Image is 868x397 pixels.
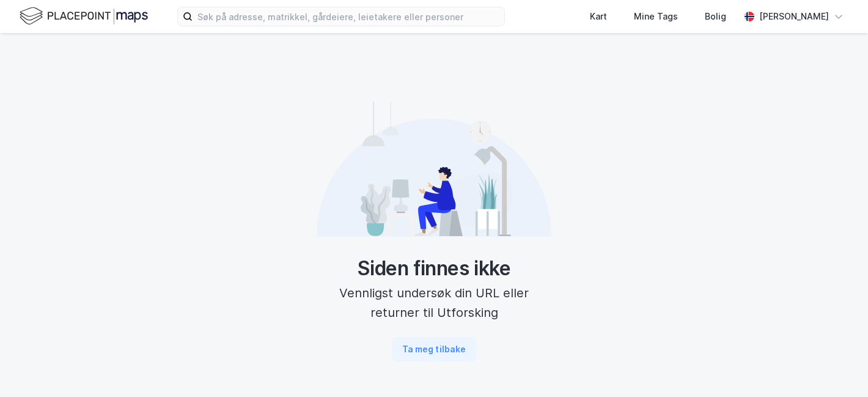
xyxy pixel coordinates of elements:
[634,9,678,24] div: Mine Tags
[20,6,148,27] img: logo.f888ab2527a4732fd821a326f86c7f29.svg
[392,337,476,362] button: Ta meg tilbake
[807,338,868,397] div: Kontrollprogram for chat
[759,9,829,24] div: [PERSON_NAME]
[705,9,726,24] div: Bolig
[193,7,504,26] input: Søk på adresse, matrikkel, gårdeiere, leietakere eller personer
[590,9,607,24] div: Kart
[317,283,551,322] div: Vennligst undersøk din URL eller returner til Utforsking
[807,338,868,397] iframe: Chat Widget
[317,256,551,281] div: Siden finnes ikke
